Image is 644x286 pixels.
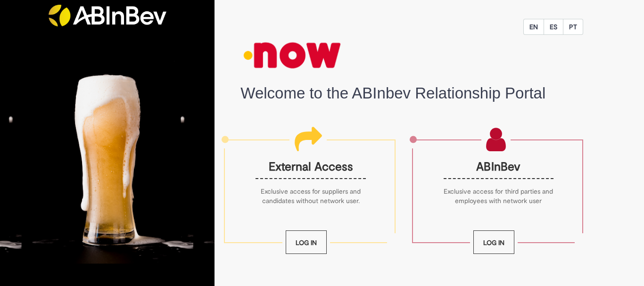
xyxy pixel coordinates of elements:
img: logo_now_small.png [240,35,344,75]
p: Exclusive access for third parties and employees with network user [438,187,560,205]
a: Log In [286,230,327,254]
a: Log In [473,230,514,254]
button: PT [563,19,583,35]
p: Exclusive access for suppliers and candidates without network user. [250,187,372,205]
img: ABInbev-white.png [49,5,166,26]
button: ES [544,19,563,35]
button: EN [523,19,544,35]
h1: Welcome to the ABInbev Relationship Portal [240,85,583,102]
